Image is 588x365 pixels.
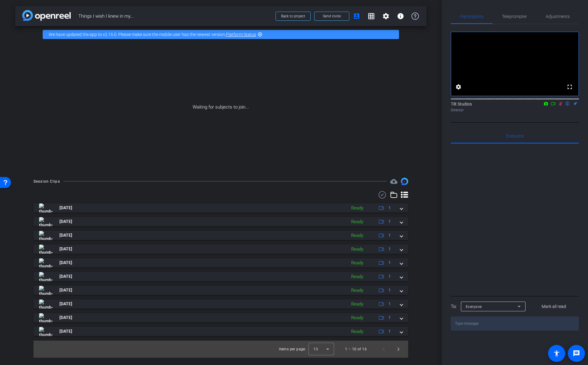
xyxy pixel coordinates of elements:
img: thumb-nail [39,258,53,267]
a: Platform Status [226,32,256,37]
span: [DATE] [59,273,72,280]
div: To: [451,303,457,310]
mat-expansion-panel-header: thumb-nail[DATE]Ready1 [34,217,408,226]
div: Waiting for subjects to join... [15,43,426,172]
img: thumb-nail [39,286,53,295]
div: Session Clips [34,178,60,184]
img: thumb-nail [39,299,53,309]
div: Ready [348,246,366,253]
img: thumb-nail [39,327,53,336]
div: 1 – 10 of 16 [345,346,367,352]
span: [DATE] [59,314,72,321]
mat-icon: settings [455,83,462,91]
mat-icon: settings [382,13,390,20]
mat-icon: message [573,350,580,357]
span: 1 [388,218,391,225]
span: [DATE] [59,287,72,293]
button: Mark all read [529,301,579,312]
span: [DATE] [59,205,72,211]
span: 1 [388,314,391,321]
mat-icon: highlight_off [258,32,262,37]
button: Next page [391,342,406,356]
span: 1 [388,273,391,280]
mat-icon: account_box [353,13,360,20]
img: thumb-nail [39,245,53,254]
span: 1 [388,205,391,211]
mat-icon: flip [564,101,572,106]
span: Everyone [466,305,482,309]
span: Back to project [281,14,305,18]
mat-icon: fullscreen [566,83,573,91]
span: Things I wish I knew in my... [78,10,272,22]
button: Previous page [376,342,391,356]
img: Session clips [401,178,408,185]
span: [DATE] [59,259,72,266]
div: Ready [348,259,366,267]
div: Ready [348,218,366,225]
img: thumb-nail [39,313,53,322]
img: thumb-nail [39,203,53,213]
mat-expansion-panel-header: thumb-nail[DATE]Ready1 [34,327,408,336]
div: Tilt Studios [451,101,579,113]
button: Send invite [314,12,349,21]
span: 1 [388,328,391,335]
div: Director [451,107,579,113]
span: 1 [388,287,391,293]
span: 1 [388,232,391,238]
span: 1 [388,246,391,252]
mat-icon: info [397,13,404,20]
span: Adjustments [546,14,570,19]
mat-expansion-panel-header: thumb-nail[DATE]Ready1 [34,203,408,213]
span: Everyone [506,134,524,138]
div: Ready [348,328,366,335]
div: Items per page: [279,346,306,352]
mat-icon: cloud_upload [390,178,397,185]
div: Ready [348,273,366,280]
div: Ready [348,301,366,308]
mat-expansion-panel-header: thumb-nail[DATE]Ready1 [34,299,408,309]
span: Send invite [323,14,341,19]
div: We have updated the app to v2.15.0. Please make sure the mobile user has the newest version. [43,30,399,39]
img: thumb-nail [39,272,53,281]
mat-icon: accessibility [553,350,560,357]
span: 1 [388,301,391,307]
span: Teleprompter [502,14,527,19]
img: thumb-nail [39,217,53,226]
span: 1 [388,259,391,266]
mat-icon: grid_on [368,13,375,20]
button: Back to project [276,12,311,21]
span: [DATE] [59,328,72,335]
div: Ready [348,314,366,321]
mat-expansion-panel-header: thumb-nail[DATE]Ready1 [34,258,408,267]
div: Ready [348,232,366,239]
span: Mark all read [542,303,566,310]
div: Ready [348,287,366,294]
mat-expansion-panel-header: thumb-nail[DATE]Ready1 [34,272,408,281]
img: app-logo [22,10,71,21]
span: Participants [460,14,483,19]
span: Destinations for your clips [390,178,397,185]
mat-expansion-panel-header: thumb-nail[DATE]Ready1 [34,245,408,254]
span: [DATE] [59,232,72,238]
mat-expansion-panel-header: thumb-nail[DATE]Ready1 [34,286,408,295]
span: [DATE] [59,218,72,225]
span: [DATE] [59,246,72,252]
mat-expansion-panel-header: thumb-nail[DATE]Ready1 [34,313,408,322]
span: [DATE] [59,301,72,307]
div: Ready [348,205,366,212]
mat-expansion-panel-header: thumb-nail[DATE]Ready1 [34,231,408,240]
img: thumb-nail [39,231,53,240]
